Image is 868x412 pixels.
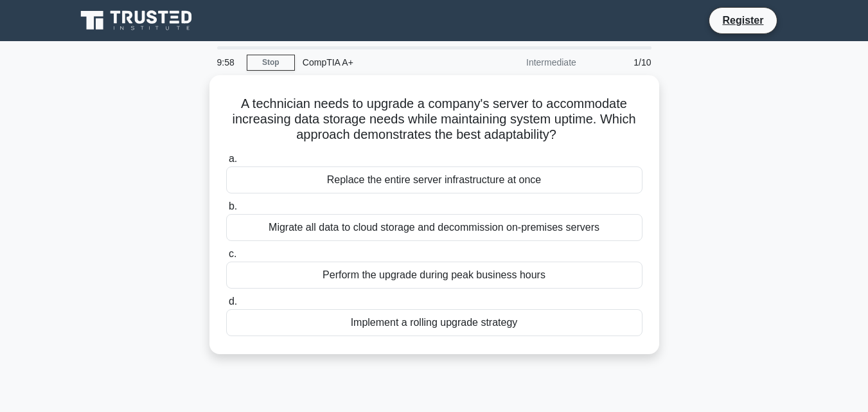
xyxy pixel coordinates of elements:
div: Replace the entire server infrastructure at once [226,166,642,193]
div: Intermediate [472,49,584,75]
span: d. [229,296,237,307]
h5: A technician needs to upgrade a company's server to accommodate increasing data storage needs whi... [225,96,644,143]
div: Migrate all data to cloud storage and decommission on-premises servers [226,214,642,241]
span: a. [229,153,237,164]
a: Register [714,12,771,28]
div: Perform the upgrade during peak business hours [226,262,642,289]
div: CompTIA A+ [295,49,472,75]
a: Stop [247,55,295,71]
div: Implement a rolling upgrade strategy [226,309,642,336]
span: b. [229,201,237,211]
div: 1/10 [584,49,659,75]
span: c. [229,248,236,259]
div: 9:58 [209,49,247,75]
